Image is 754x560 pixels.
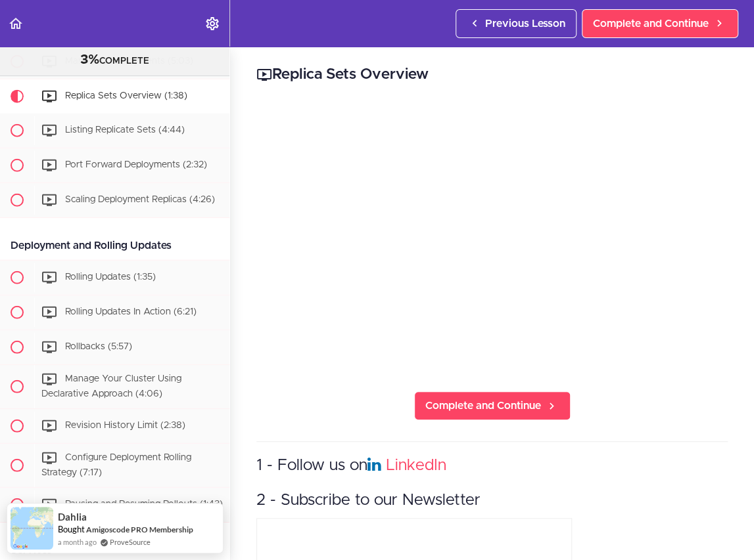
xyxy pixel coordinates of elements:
svg: Settings Menu [204,16,220,32]
span: Configure Deployment Rolling Strategy (7:17) [41,453,191,477]
a: ProveSource [110,536,151,548]
a: LinkedIn [386,458,446,473]
span: Rolling Updates In Action (6:21) [65,308,197,317]
iframe: Video Player [256,106,728,370]
span: Complete and Continue [593,16,709,32]
h3: 2 - Subscribe to our Newsletter [256,490,728,511]
svg: Back to course curriculum [8,16,24,32]
div: COMPLETE [16,52,213,69]
img: provesource social proof notification image [11,507,53,549]
h2: Replica Sets Overview [256,64,728,86]
a: Complete and Continue [414,391,571,420]
span: Rollbacks (5:57) [65,343,132,352]
span: Previous Lesson [485,16,565,32]
span: Revision History Limit (2:38) [65,421,185,430]
span: a month ago [58,536,97,548]
span: Complete and Continue [425,398,541,414]
span: 3% [80,53,99,66]
span: Scaling Deployment Replicas (4:26) [65,196,215,205]
a: Amigoscode PRO Membership [86,525,193,534]
span: Rolling Updates (1:35) [65,273,156,282]
span: Dahlia [58,511,87,523]
span: Manage Your Cluster Using Declarative Approach (4:06) [41,375,181,399]
a: Complete and Continue [582,9,738,38]
span: Pausing and Resuming Rollouts (1:43) [65,500,223,509]
a: Previous Lesson [456,9,577,38]
span: Bought [58,524,85,534]
span: Listing Replicate Sets (4:44) [65,126,185,135]
span: Port Forward Deployments (2:32) [65,161,207,170]
span: Replica Sets Overview (1:38) [65,92,187,101]
h3: 1 - Follow us on [256,455,728,477]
